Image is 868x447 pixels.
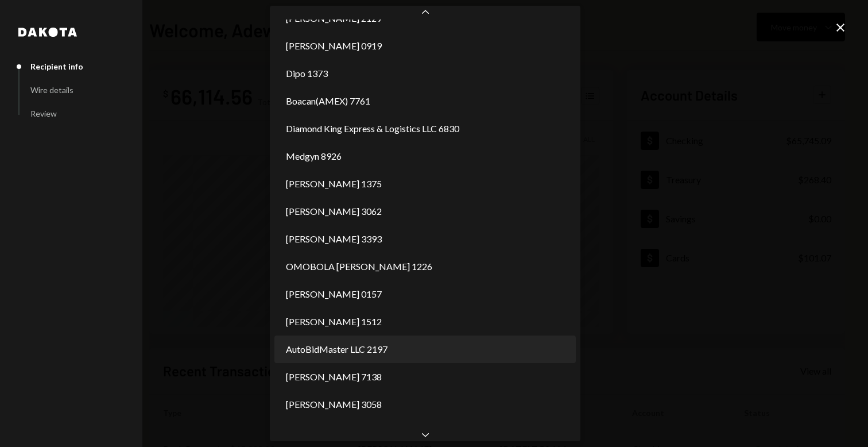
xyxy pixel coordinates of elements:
div: Review [30,109,57,118]
span: Boacan(AMEX) 7761 [286,94,370,108]
span: [PERSON_NAME] 1512 [286,315,382,329]
span: AutoBidMaster LLC 2197 [286,342,387,356]
span: [PERSON_NAME] 3062 [286,205,382,218]
span: [PERSON_NAME] 3817 [286,425,382,439]
span: [PERSON_NAME] 7138 [286,370,382,384]
span: [PERSON_NAME] 0919 [286,39,382,53]
span: [PERSON_NAME] 1375 [286,177,382,191]
span: OMOBOLA [PERSON_NAME] 1226 [286,260,432,273]
div: Recipient info [30,61,83,71]
span: Dipo 1373 [286,67,328,80]
span: Medgyn 8926 [286,149,342,163]
span: Diamond King Express & Logistics LLC 6830 [286,122,459,136]
span: [PERSON_NAME] 3058 [286,398,382,411]
div: Wire details [30,85,73,95]
span: [PERSON_NAME] 0157 [286,287,382,301]
span: [PERSON_NAME] 3393 [286,232,382,246]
